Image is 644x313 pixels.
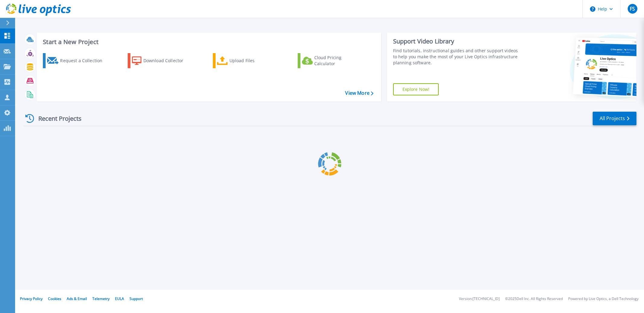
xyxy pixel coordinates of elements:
h3: Start a New Project [43,39,373,45]
a: Upload Files [213,53,280,68]
a: Cloud Pricing Calculator [298,53,365,68]
a: Privacy Policy [20,296,43,301]
a: Ads & Email [67,296,87,301]
li: Powered by Live Optics, a Dell Technology [568,297,639,301]
a: Cookies [48,296,61,301]
a: Request a Collection [43,53,110,68]
div: Cloud Pricing Calculator [314,55,363,67]
span: FS [630,6,635,11]
li: Version: [TECHNICAL_ID] [459,297,500,301]
a: View More [345,90,373,96]
div: Support Video Library [393,37,521,45]
div: Request a Collection [60,55,108,67]
div: Download Collector [143,55,192,67]
a: EULA [115,296,124,301]
div: Find tutorials, instructional guides and other support videos to help you make the most of your L... [393,48,521,66]
a: Explore Now! [393,83,439,95]
a: Download Collector [128,53,195,68]
a: All Projects [593,112,636,125]
li: © 2025 Dell Inc. All Rights Reserved [505,297,563,301]
div: Recent Projects [23,111,90,126]
a: Support [130,296,143,301]
a: Telemetry [92,296,110,301]
div: Upload Files [229,55,278,67]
